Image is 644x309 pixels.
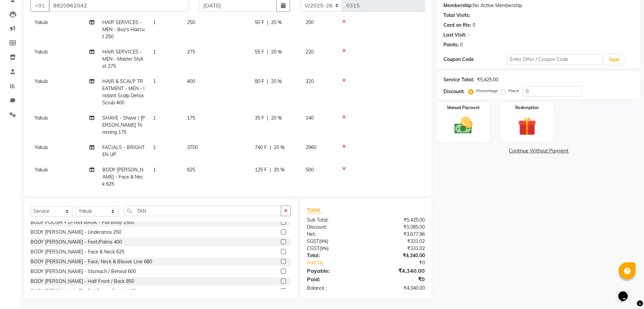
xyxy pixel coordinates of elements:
label: Fixed [508,88,519,94]
span: Yakub [35,78,48,84]
span: 1 [153,167,156,173]
div: ₹0 [366,275,430,283]
span: | [267,78,268,85]
span: FACIALS - BRIGHTEN UP [102,144,145,158]
span: 20 % [271,48,282,56]
span: 1 [153,49,156,55]
label: Manual Payment [447,105,480,111]
span: CGST [307,245,319,251]
span: 275 [187,49,195,55]
a: Continue Without Payment [438,147,639,154]
div: ₹1,085.00 [366,224,430,231]
span: Yakub [35,49,48,55]
div: Payable: [302,267,366,275]
span: | [267,115,268,122]
span: SHAVE - Shave / [PERSON_NAME] Trimming 175 [102,115,145,135]
div: Service Total: [443,76,474,83]
span: HAIR & SCALP TREATMENT - MEN - Instant Scalp Detox Scrub 400 [102,78,145,106]
span: 140 [306,115,314,121]
div: BODY [PERSON_NAME] - Underarms 250 [30,229,121,236]
span: Yakub [35,19,48,25]
span: 20 % [274,144,285,151]
div: - [468,32,470,39]
span: 20 % [271,78,282,85]
div: BODY POLISH + D-TAN MASK - Full Body 2500 [30,219,134,226]
span: 2960 [306,144,316,150]
span: Yakub [35,167,48,173]
div: Paid: [302,275,366,283]
span: HAIR SERVICES - MEN - Boy's Haircut 250 [102,19,145,40]
div: Membership: [443,2,473,9]
div: Card on file: [443,22,471,29]
div: Net: [302,231,366,238]
div: BODY [PERSON_NAME] - Face & Neck 625 [30,248,124,255]
span: 1 [153,78,156,84]
span: 320 [306,78,314,84]
div: ₹4,340.00 [366,267,430,275]
span: 20 % [271,19,282,26]
div: BODY [PERSON_NAME] - Face, Neck & Blouse Line 680 [30,258,152,265]
div: ₹0 [376,259,430,266]
span: 740 F [255,144,267,151]
div: Total: [302,252,366,259]
span: | [267,48,268,56]
img: _cash.svg [449,115,478,136]
div: Last Visit: [443,32,466,39]
img: _gift.svg [512,115,542,138]
div: ₹4,340.00 [366,252,430,259]
div: BODY [PERSON_NAME] - Stomach / Behind 600 [30,268,136,275]
div: Discount: [443,88,464,95]
span: Total [307,206,323,213]
span: 80 F [255,78,264,85]
span: 35 F [255,115,264,122]
span: Yakub [35,115,48,121]
input: Search or Scan [124,206,281,216]
div: ( ) [302,245,366,252]
div: ₹5,425.00 [477,76,498,83]
span: 20 % [274,166,285,173]
span: | [270,166,271,173]
span: 220 [306,49,314,55]
div: BODY [PERSON_NAME] - Feet/Palms 400 [30,239,122,246]
span: SGST [307,238,319,244]
input: Enter Offer / Coupon Code [507,54,602,65]
label: Percentage [476,88,498,94]
div: ₹3,677.96 [366,231,430,238]
div: ₹5,425.00 [366,217,430,224]
span: 55 F [255,48,264,56]
div: BODY [PERSON_NAME] - Half Front / Back 850 [30,278,134,285]
span: BODY [PERSON_NAME] - Face & Neck 625 [102,167,143,187]
span: 1 [153,144,156,150]
span: 625 [187,167,195,173]
span: | [270,144,271,151]
div: ₹331.02 [366,245,430,252]
div: 0 [460,41,463,48]
span: 175 [187,115,195,121]
span: 3700 [187,144,198,150]
a: Add Tip [302,259,377,266]
button: Apply [605,55,624,65]
iframe: chat widget [616,282,637,302]
div: Coupon Code [443,56,507,63]
span: 250 [187,19,195,25]
div: Balance : [302,285,366,292]
span: 500 [306,167,314,173]
span: 400 [187,78,195,84]
div: Discount: [302,224,366,231]
span: 9% [321,246,327,251]
div: Points: [443,41,459,48]
div: Sub Total: [302,217,366,224]
label: Redemption [515,105,539,111]
span: 200 [306,19,314,25]
span: 1 [153,115,156,121]
div: ( ) [302,238,366,245]
span: 9% [320,239,327,244]
span: HAIR SERVICES - MEN - Master Stylist 275 [102,49,143,69]
span: 50 F [255,19,264,26]
span: Yakub [35,144,48,150]
span: 1 [153,19,156,25]
div: Total Visits: [443,12,470,19]
div: BODY [PERSON_NAME] - Full Front / Back 1125 [30,288,135,295]
span: 20 % [271,115,282,122]
div: ₹331.02 [366,238,430,245]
